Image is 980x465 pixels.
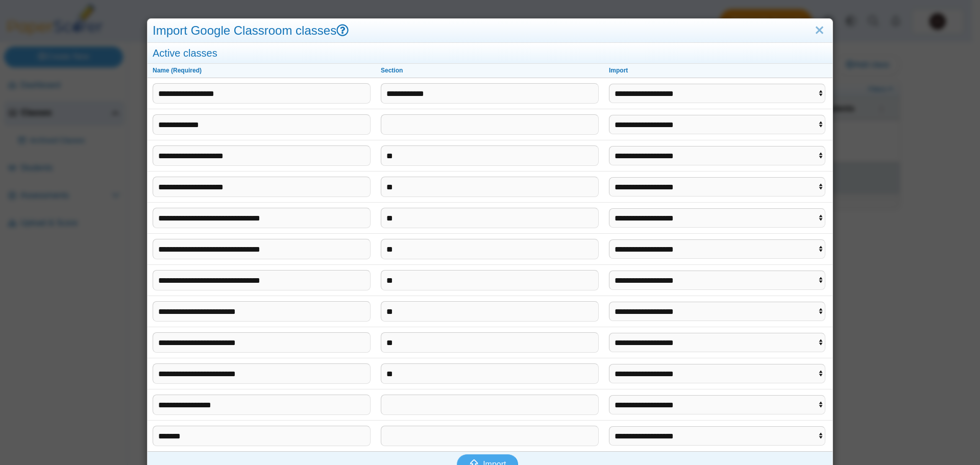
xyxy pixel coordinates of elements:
[148,43,832,64] div: Active classes
[148,64,376,78] th: Name (Required)
[604,64,832,78] th: Import
[376,64,604,78] th: Section
[812,22,827,39] a: Close
[148,19,832,43] div: Import Google Classroom classes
